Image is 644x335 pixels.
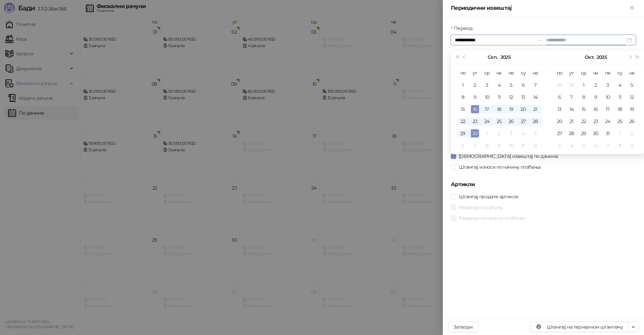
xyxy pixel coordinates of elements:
[578,115,590,127] td: 2025-10-22
[529,91,541,103] td: 2025-09-14
[459,129,467,137] div: 29
[456,204,505,211] span: Раздвоји по датуму
[602,67,614,79] th: пе
[469,115,481,127] td: 2025-09-23
[580,129,588,137] div: 29
[566,115,578,127] td: 2025-10-21
[529,139,541,152] td: 2025-10-12
[580,81,588,89] div: 1
[507,141,515,150] div: 10
[481,103,493,115] td: 2025-09-17
[457,103,469,115] td: 2025-09-15
[553,103,566,115] td: 2025-10-13
[602,91,614,103] td: 2025-10-10
[616,93,624,101] div: 11
[448,322,478,332] button: Затвори
[604,81,612,89] div: 3
[495,105,503,113] div: 18
[553,139,566,152] td: 2025-11-03
[602,103,614,115] td: 2025-10-17
[455,36,535,44] input: Период
[493,67,505,79] th: че
[616,117,624,125] div: 25
[602,115,614,127] td: 2025-10-24
[568,105,576,113] div: 14
[592,129,600,137] div: 30
[505,79,517,91] td: 2025-09-05
[493,115,505,127] td: 2025-09-25
[495,129,503,137] div: 2
[517,139,529,152] td: 2025-10-11
[578,103,590,115] td: 2025-10-15
[628,141,636,150] div: 9
[481,79,493,91] td: 2025-09-03
[451,4,628,12] div: Периодични извештај
[507,81,515,89] div: 5
[469,139,481,152] td: 2025-10-07
[614,127,626,139] td: 2025-11-01
[483,141,491,150] div: 8
[568,81,576,89] div: 30
[590,115,602,127] td: 2025-10-23
[517,67,529,79] th: су
[555,117,563,125] div: 20
[517,127,529,139] td: 2025-10-04
[461,50,468,64] button: Претходни месец (PageUp)
[553,79,566,91] td: 2025-09-29
[529,127,541,139] td: 2025-10-05
[459,105,467,113] div: 15
[604,129,612,137] div: 31
[592,141,600,150] div: 6
[555,81,563,89] div: 29
[590,91,602,103] td: 2025-10-09
[505,139,517,152] td: 2025-10-10
[483,93,491,101] div: 10
[597,50,607,64] button: Изабери годину
[469,79,481,91] td: 2025-09-02
[451,180,636,189] h5: Артикли
[628,129,636,137] div: 2
[578,91,590,103] td: 2025-10-08
[531,93,539,101] div: 14
[580,117,588,125] div: 22
[590,103,602,115] td: 2025-10-16
[578,127,590,139] td: 2025-10-29
[493,91,505,103] td: 2025-09-11
[616,105,624,113] div: 18
[590,127,602,139] td: 2025-10-30
[507,117,515,125] div: 26
[580,93,588,101] div: 8
[507,93,515,101] div: 12
[538,37,543,43] span: to
[555,93,563,101] div: 6
[505,103,517,115] td: 2025-09-19
[604,105,612,113] div: 17
[471,117,479,125] div: 23
[481,91,493,103] td: 2025-09-10
[553,115,566,127] td: 2025-10-20
[493,79,505,91] td: 2025-09-04
[483,81,491,89] div: 3
[469,91,481,103] td: 2025-09-09
[590,139,602,152] td: 2025-11-06
[628,81,636,89] div: 5
[493,103,505,115] td: 2025-09-18
[566,79,578,91] td: 2025-09-30
[566,139,578,152] td: 2025-11-04
[519,129,527,137] div: 4
[453,50,461,64] button: Претходна година (Control + left)
[471,105,479,113] div: 16
[604,117,612,125] div: 24
[457,91,469,103] td: 2025-09-08
[566,67,578,79] th: ут
[566,103,578,115] td: 2025-10-14
[626,67,638,79] th: не
[519,141,527,150] div: 11
[531,105,539,113] div: 21
[555,141,563,150] div: 3
[531,322,628,332] button: Штампај на термалном штампачу
[555,105,563,113] div: 13
[483,129,491,137] div: 1
[488,50,497,64] button: Изабери месец
[457,79,469,91] td: 2025-09-01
